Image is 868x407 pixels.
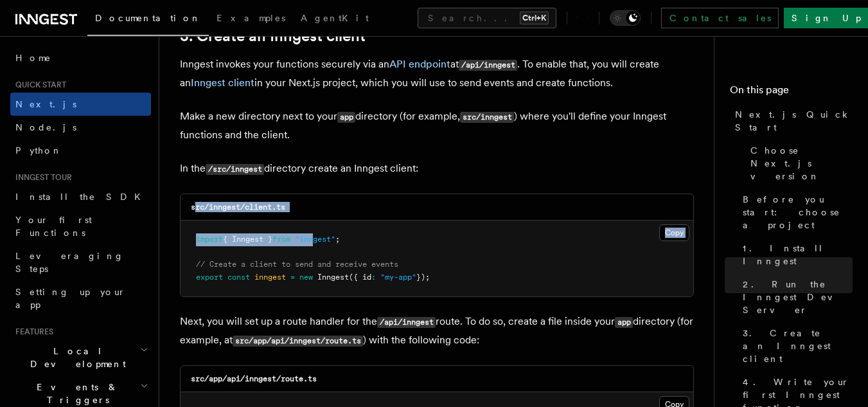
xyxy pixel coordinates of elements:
[10,280,151,316] a: Setting up your app
[15,192,148,202] span: Install the SDK
[87,4,209,36] a: Documentation
[459,60,517,71] code: /api/inngest
[337,112,355,123] code: app
[743,327,853,365] span: 3. Create an Inngest client
[191,77,254,89] a: Inngest client
[272,235,290,244] span: from
[10,208,151,244] a: Your first Functions
[196,273,223,282] span: export
[10,381,140,406] span: Events & Triggers
[661,8,779,28] a: Contact sales
[10,116,151,139] a: Node.js
[206,164,264,175] code: /src/inngest
[730,82,853,103] h4: On this page
[15,145,62,156] span: Python
[301,13,369,23] span: AgentKit
[743,278,853,316] span: 2. Run the Inngest Dev Server
[418,8,556,28] button: Search...Ctrl+K
[299,273,313,282] span: new
[615,317,633,328] code: app
[15,122,76,132] span: Node.js
[738,321,853,370] a: 3. Create an Inngest client
[520,12,549,24] kbd: Ctrl+K
[293,4,376,35] a: AgentKit
[180,312,694,350] p: Next, you will set up a route handler for the route. To do so, create a file inside your director...
[349,273,371,282] span: ({ id
[10,139,151,162] a: Python
[389,58,450,70] a: API endpoint
[10,172,72,183] span: Inngest tour
[738,237,853,273] a: 1. Install Inngest
[227,273,250,282] span: const
[95,13,201,23] span: Documentation
[15,99,76,109] span: Next.js
[735,108,853,134] span: Next.js Quick Start
[217,13,285,23] span: Examples
[377,317,436,328] code: /api/inngest
[180,55,694,92] p: Inngest invokes your functions securely via an at . To enable that, you will create an in your Ne...
[610,10,641,26] button: Toggle dark mode
[10,345,140,370] span: Local Development
[15,51,51,64] span: Home
[10,80,66,90] span: Quick start
[10,244,151,280] a: Leveraging Steps
[460,112,514,123] code: src/inngest
[738,273,853,321] a: 2. Run the Inngest Dev Server
[659,224,689,241] button: Copy
[317,273,349,282] span: Inngest
[15,251,124,274] span: Leveraging Steps
[743,193,853,231] span: Before you start: choose a project
[10,46,151,69] a: Home
[196,235,223,244] span: import
[290,273,295,282] span: =
[191,203,285,212] code: src/inngest/client.ts
[738,188,853,237] a: Before you start: choose a project
[233,336,363,347] code: src/app/api/inngest/route.ts
[180,159,694,178] p: In the directory create an Inngest client:
[196,260,398,269] span: // Create a client to send and receive events
[15,215,92,238] span: Your first Functions
[750,144,853,183] span: Choose Next.js version
[416,273,430,282] span: });
[730,103,853,139] a: Next.js Quick Start
[10,93,151,116] a: Next.js
[743,242,853,267] span: 1. Install Inngest
[180,107,694,144] p: Make a new directory next to your directory (for example, ) where you'll define your Inngest func...
[209,4,293,35] a: Examples
[10,327,53,337] span: Features
[254,273,286,282] span: inngest
[295,235,335,244] span: "inngest"
[15,287,126,310] span: Setting up your app
[10,339,151,375] button: Local Development
[371,273,376,282] span: :
[10,185,151,208] a: Install the SDK
[335,235,340,244] span: ;
[380,273,416,282] span: "my-app"
[191,374,317,383] code: src/app/api/inngest/route.ts
[223,235,272,244] span: { Inngest }
[745,139,853,188] a: Choose Next.js version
